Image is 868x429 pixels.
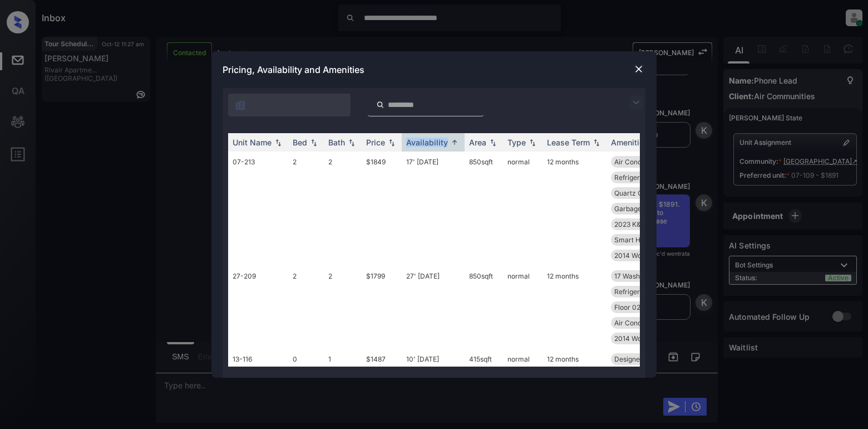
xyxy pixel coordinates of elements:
td: $1849 [362,152,402,266]
div: Type [507,138,526,147]
img: sorting [386,139,397,147]
img: icon-zuma [376,100,384,110]
span: Quartz Counters [614,189,667,197]
div: Lease Term [547,138,590,147]
span: Floor 02 [614,303,640,311]
span: Refrigerator Le... [614,287,667,296]
td: 27-209 [228,266,288,349]
div: Pricing, Availability and Amenities [211,51,657,88]
td: 17' [DATE] [402,152,465,266]
img: icon-zuma [629,96,643,109]
img: sorting [591,139,602,147]
span: Refrigerator Le... [614,173,667,182]
td: 850 sqft [465,152,503,266]
td: normal [503,152,542,266]
div: Area [469,138,486,147]
div: Price [366,138,385,147]
td: 2 [288,152,324,266]
span: 17 Washer Dryer [614,272,667,280]
img: close [633,64,644,75]
img: icon-zuma [235,100,246,111]
td: 850 sqft [465,266,503,349]
img: sorting [527,139,538,147]
div: Bed [293,138,307,147]
td: 12 months [542,152,606,266]
span: Air Conditioner [614,158,662,166]
td: 2 [288,266,324,349]
td: 2 [324,266,362,349]
span: Air Conditioner [614,319,662,327]
div: Unit Name [233,138,272,147]
td: 27' [DATE] [402,266,465,349]
td: normal [503,266,542,349]
div: Availability [406,138,448,147]
img: sorting [346,139,357,147]
span: 2014 Wood Floor... [614,251,672,260]
td: 2 [324,152,362,266]
img: sorting [449,138,460,147]
span: 2014 Wood Floor... [614,334,672,343]
div: Amenities [611,138,648,147]
span: Smart Home Door... [614,236,676,244]
td: 07-213 [228,152,288,266]
img: sorting [487,139,499,147]
span: 2023 K&B [614,220,645,228]
td: 12 months [542,266,606,349]
td: $1799 [362,266,402,349]
img: sorting [273,139,284,147]
img: sorting [308,139,319,147]
div: Bath [328,138,345,147]
span: Designer Cabine... [614,355,672,363]
span: Garbage disposa... [614,204,672,213]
